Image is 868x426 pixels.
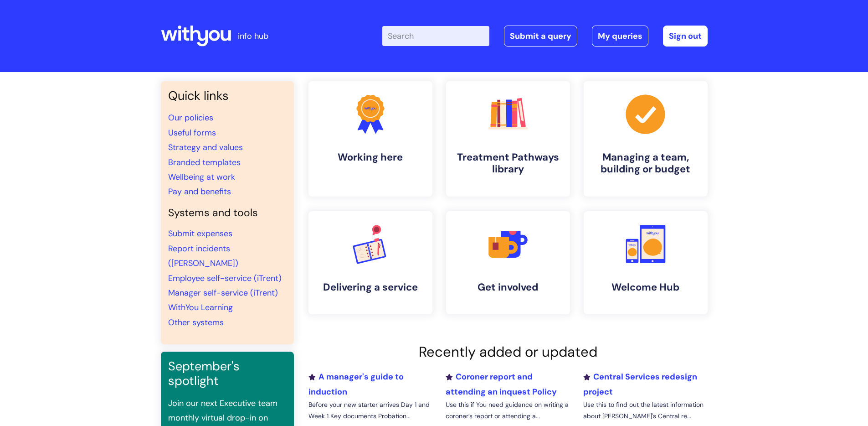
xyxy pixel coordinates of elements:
[168,243,238,269] a: Report incidents ([PERSON_NAME])
[168,186,231,197] a: Pay and benefits
[168,157,241,168] a: Branded templates
[168,273,282,284] a: Employee self-service (iTrent)
[446,81,570,197] a: Treatment Pathways library
[168,317,224,328] a: Other systems
[168,287,278,298] a: Manager self-service (iTrent)
[316,281,425,293] h4: Delivering a service
[308,399,432,422] p: Before your new starter arrives Day 1 and Week 1 Key documents Probation...
[446,399,570,422] p: Use this if You need guidance on writing a coroner’s report or attending a...
[583,371,697,397] a: Central Services redesign project
[446,371,557,397] a: Coroner report and attending an inquest Policy
[168,171,235,182] a: Wellbeing at work
[308,343,708,360] h2: Recently added or updated
[308,211,432,314] a: Delivering a service
[591,151,700,176] h4: Managing a team, building or budget
[446,211,570,314] a: Get involved
[584,211,708,314] a: Welcome Hub
[663,26,708,47] a: Sign out
[504,26,577,47] a: Submit a query
[168,228,232,239] a: Submit expenses
[591,281,700,293] h4: Welcome Hub
[238,29,268,43] p: info hub
[583,399,707,422] p: Use this to find out the latest information about [PERSON_NAME]'s Central re...
[453,151,563,176] h4: Treatment Pathways library
[592,26,648,47] a: My queries
[168,88,287,103] h3: Quick links
[168,359,287,389] h3: September's spotlight
[168,112,213,123] a: Our policies
[382,26,489,46] input: Search
[453,281,563,293] h4: Get involved
[168,302,233,313] a: WithYou Learning
[316,151,425,163] h4: Working here
[308,371,404,397] a: A manager's guide to induction
[168,142,243,153] a: Strategy and values
[308,81,432,197] a: Working here
[382,26,708,47] div: | -
[584,81,708,197] a: Managing a team, building or budget
[168,127,216,138] a: Useful forms
[168,207,287,219] h4: Systems and tools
